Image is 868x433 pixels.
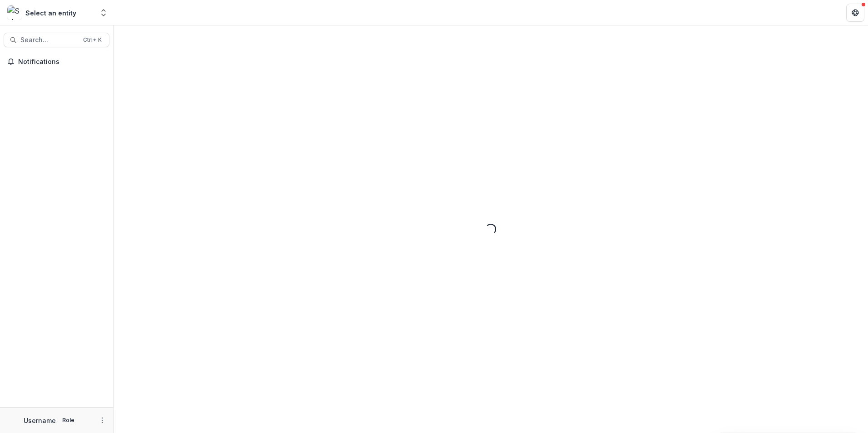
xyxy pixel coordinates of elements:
p: Username [24,416,56,425]
div: Select an entity [25,8,76,18]
p: Role [59,416,77,424]
span: Notifications [18,58,106,66]
button: Search... [4,33,109,47]
button: Get Help [846,4,864,22]
button: Notifications [4,54,109,69]
span: Search... [20,36,78,44]
div: Ctrl + K [81,35,104,45]
button: More [97,415,108,426]
img: Select an entity [7,5,22,20]
button: Open entity switcher [97,4,110,22]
